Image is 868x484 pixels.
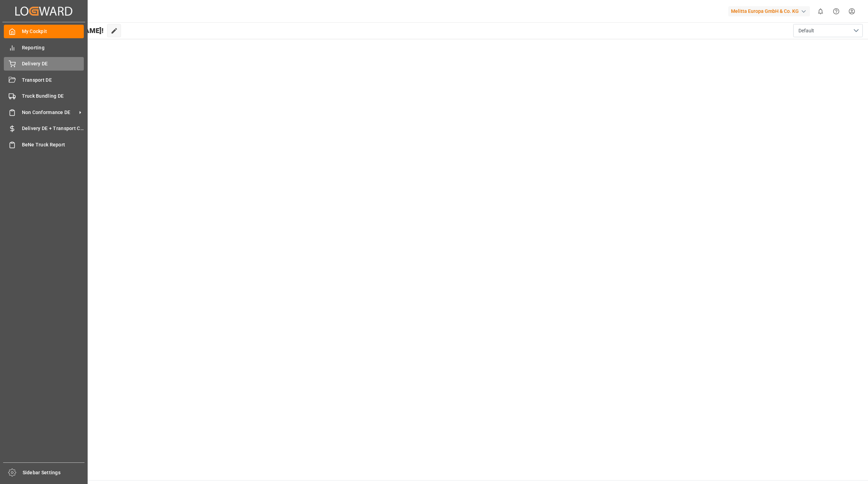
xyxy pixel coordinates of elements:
button: Melitta Europa GmbH & Co. KG [728,5,813,18]
span: Delivery DE [22,60,84,67]
a: BeNe Truck Report [4,138,84,151]
button: Help Center [828,3,844,19]
a: My Cockpit [4,25,84,38]
a: Delivery DE + Transport Cost [4,122,84,135]
span: Delivery DE + Transport Cost [22,125,84,132]
span: BeNe Truck Report [22,141,84,148]
span: My Cockpit [22,28,84,35]
a: Reporting [4,41,84,54]
a: Delivery DE [4,57,84,71]
span: Non Conformance DE [22,109,77,116]
span: Truck Bundling DE [22,92,84,100]
span: Transport DE [22,76,84,84]
button: open menu [793,24,863,37]
a: Transport DE [4,73,84,87]
span: Sidebar Settings [23,469,85,476]
button: show 0 new notifications [813,3,828,19]
a: Truck Bundling DE [4,89,84,103]
span: Default [798,27,814,34]
div: Melitta Europa GmbH & Co. KG [728,6,810,16]
span: Reporting [22,44,84,51]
